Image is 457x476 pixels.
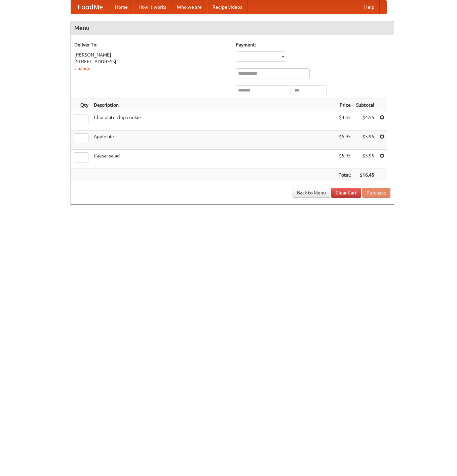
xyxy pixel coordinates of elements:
[353,131,377,150] td: $5.95
[91,150,336,169] td: Caesar salad
[172,0,207,14] a: Who we are
[71,99,91,111] th: Qty
[293,188,330,198] a: Back to Menu
[336,111,353,131] td: $4.55
[91,99,336,111] th: Description
[353,169,377,181] th: $16.45
[336,131,353,150] td: $5.95
[353,99,377,111] th: Subtotal
[331,188,361,198] a: Clear Cart
[336,99,353,111] th: Price
[353,150,377,169] td: $5.95
[110,0,133,14] a: Home
[74,41,229,48] h5: Deliver To:
[336,150,353,169] td: $5.95
[207,0,247,14] a: Recipe videos
[236,41,390,48] h5: Payment:
[336,169,353,181] th: Total:
[133,0,172,14] a: How it works
[74,51,229,58] div: [PERSON_NAME]
[359,0,380,14] a: Help
[74,66,90,71] a: Change
[353,111,377,131] td: $4.55
[91,111,336,131] td: Chocolate chip cookie
[71,21,394,35] h4: Menu
[74,58,229,65] div: [STREET_ADDRESS]
[91,131,336,150] td: Apple pie
[362,188,390,198] button: Purchase
[71,0,110,14] a: FoodMe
